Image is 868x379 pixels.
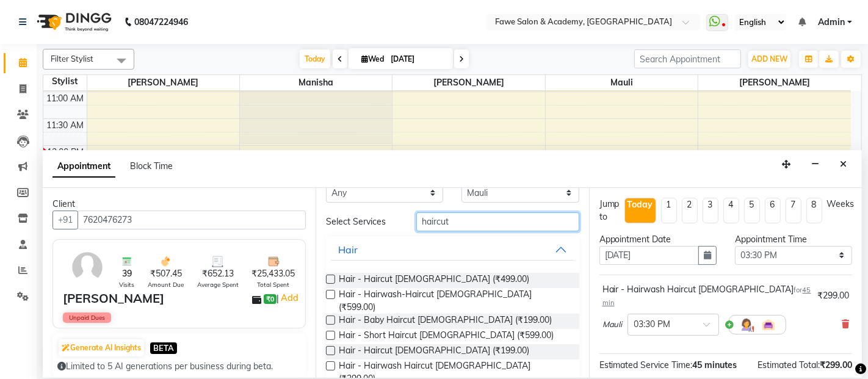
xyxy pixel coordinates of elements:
[827,198,855,211] div: Weeks
[197,280,239,289] span: Average Spent
[599,198,620,223] div: Jump to
[599,233,717,246] div: Appointment Date
[252,267,295,280] span: ₹25,433.05
[761,317,776,332] img: Interior.png
[331,239,574,261] button: Hair
[339,314,552,329] span: Hair - Baby Haircut [DEMOGRAPHIC_DATA] (₹199.00)
[148,280,184,289] span: Amount Due
[806,198,822,223] li: 8
[300,49,330,68] span: Today
[416,212,579,231] input: Search by service name
[59,339,144,356] button: Generate AI Insights
[693,359,737,370] span: 45 minutes
[682,198,698,223] li: 2
[627,198,653,211] div: Today
[264,294,277,304] span: ₹0
[45,92,87,105] div: 11:00 AM
[744,198,760,223] li: 5
[51,54,93,63] span: Filter Stylist
[820,359,852,370] span: ₹299.00
[703,198,718,223] li: 3
[602,283,812,309] div: Hair - Hairwash Haircut [DEMOGRAPHIC_DATA]
[599,246,699,265] input: yyyy-mm-dd
[122,267,132,280] span: 39
[602,286,811,307] span: 45 min
[130,161,173,171] span: Block Time
[748,51,790,68] button: ADD NEW
[52,198,306,211] div: Client
[339,288,569,314] span: Hair - Hairwash-Haircut [DEMOGRAPHIC_DATA] (₹599.00)
[818,16,845,29] span: Admin
[339,273,529,288] span: Hair - Haircut [DEMOGRAPHIC_DATA] (₹499.00)
[758,359,820,370] span: Estimated Total:
[70,250,105,285] img: avatar
[786,198,801,223] li: 7
[751,54,787,63] span: ADD NEW
[57,360,301,373] div: Limited to 5 AI generations per business during beta.
[339,344,529,359] span: Hair - Haircut [DEMOGRAPHIC_DATA] (₹199.00)
[258,280,290,289] span: Total Spent
[134,5,188,39] b: 08047224946
[765,198,781,223] li: 6
[339,329,554,344] span: Hair - Short Haircut [DEMOGRAPHIC_DATA] (₹599.00)
[63,312,111,323] span: Unpaid Dues
[78,211,306,229] input: Search by Name/Mobile/Email/Code
[358,54,387,63] span: Wed
[392,75,544,90] span: [PERSON_NAME]
[52,156,115,178] span: Appointment
[834,155,852,174] button: Close
[661,198,677,223] li: 1
[150,267,182,280] span: ₹507.45
[602,319,623,331] span: Mauli
[739,317,754,332] img: Hairdresser.png
[546,75,698,90] span: Mauli
[45,119,87,132] div: 11:30 AM
[119,280,134,289] span: Visits
[634,49,741,68] input: Search Appointment
[52,211,78,229] button: +91
[31,5,115,39] img: logo
[338,242,358,257] div: Hair
[599,359,693,370] span: Estimated Service Time:
[602,286,811,307] small: for
[63,289,164,308] div: [PERSON_NAME]
[698,75,851,90] span: [PERSON_NAME]
[87,75,239,90] span: [PERSON_NAME]
[43,75,87,88] div: Stylist
[45,146,87,159] div: 12:00 PM
[817,289,849,302] div: ₹299.00
[387,50,448,68] input: 2025-09-03
[202,267,234,280] span: ₹652.13
[279,291,300,305] a: Add
[150,342,177,354] span: BETA
[723,198,739,223] li: 4
[277,291,300,305] span: |
[735,233,852,246] div: Appointment Time
[240,75,392,90] span: Manisha
[317,215,407,228] div: Select Services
